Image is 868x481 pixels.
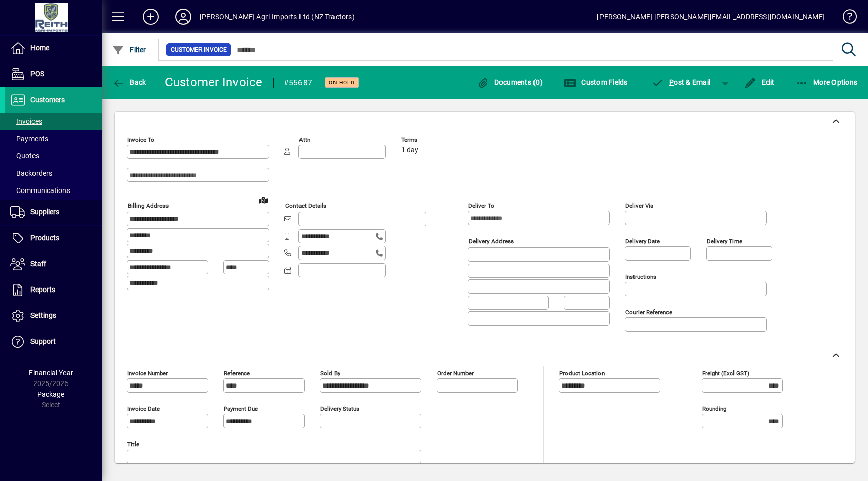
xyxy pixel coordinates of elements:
span: Quotes [10,152,39,160]
mat-label: Invoice date [127,405,160,412]
span: More Options [796,78,858,86]
button: Profile [167,8,199,26]
span: Invoices [10,117,42,125]
span: ost & Email [652,78,711,86]
button: Custom Fields [561,73,630,91]
span: Filter [112,46,146,54]
span: Payments [10,135,48,143]
div: [PERSON_NAME] [PERSON_NAME][EMAIL_ADDRESS][DOMAIN_NAME] [597,9,825,25]
button: Edit [742,73,777,91]
span: Customers [30,95,65,104]
span: Documents (0) [477,78,543,86]
span: P [669,78,674,86]
mat-label: Delivery time [707,238,742,245]
span: Staff [30,260,46,268]
span: POS [30,70,44,78]
a: Payments [5,130,102,147]
a: Knowledge Base [835,2,855,35]
button: Back [110,73,149,91]
span: Suppliers [30,208,59,216]
a: Invoices [5,113,102,130]
div: [PERSON_NAME] Agri-Imports Ltd (NZ Tractors) [199,9,355,25]
mat-label: Invoice number [127,370,168,377]
a: View on map [255,191,272,208]
mat-label: Invoice To [127,136,154,143]
mat-label: Sold by [320,370,340,377]
span: Support [30,337,56,345]
span: Financial Year [29,369,73,377]
a: Suppliers [5,200,102,225]
span: Package [37,390,64,398]
span: Back [112,78,146,86]
a: Home [5,36,102,61]
span: Custom Fields [564,78,628,86]
mat-label: Deliver To [468,202,494,209]
mat-label: Reference [224,370,250,377]
button: Post & Email [647,73,716,91]
button: Filter [110,41,149,59]
span: Communications [10,186,70,195]
a: Backorders [5,165,102,182]
mat-label: Attn [299,136,310,143]
a: Staff [5,251,102,277]
span: Customer Invoice [171,45,227,55]
span: Settings [30,311,56,319]
span: Backorders [10,169,52,177]
a: Support [5,329,102,355]
div: #55687 [284,75,313,91]
span: On hold [329,79,355,86]
a: Communications [5,182,102,199]
a: Reports [5,277,102,303]
mat-label: Delivery status [320,405,359,412]
a: Products [5,226,102,251]
span: 1 day [401,146,418,154]
mat-label: Order number [437,370,474,377]
span: Terms [401,137,462,143]
mat-label: Deliver via [625,202,653,209]
mat-label: Delivery date [625,238,660,245]
mat-label: Payment due [224,405,258,412]
mat-label: Courier Reference [625,309,672,316]
span: Edit [744,78,775,86]
a: POS [5,61,102,87]
mat-label: Rounding [702,405,726,412]
span: Products [30,234,59,242]
button: More Options [793,73,860,91]
button: Add [135,8,167,26]
mat-label: Title [127,441,139,448]
app-page-header-button: Back [102,73,157,91]
div: Customer Invoice [165,74,263,90]
button: Documents (0) [474,73,545,91]
span: Reports [30,285,55,294]
mat-label: Product location [559,370,605,377]
a: Settings [5,303,102,329]
span: Home [30,44,49,52]
mat-label: Instructions [625,273,656,280]
a: Quotes [5,147,102,165]
mat-label: Freight (excl GST) [702,370,749,377]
